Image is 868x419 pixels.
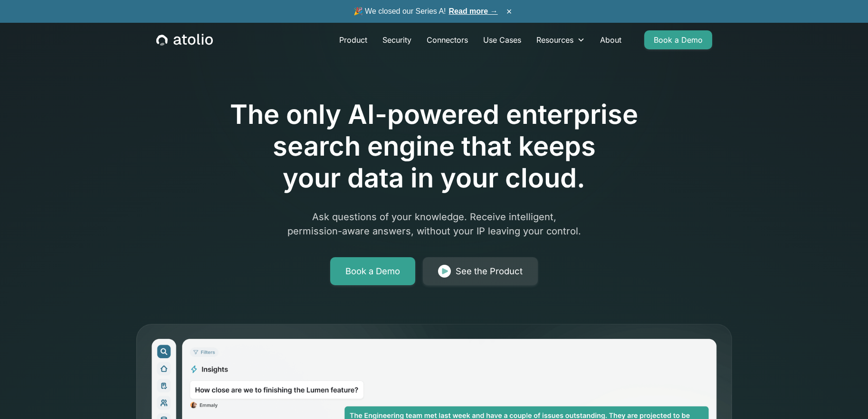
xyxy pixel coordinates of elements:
a: Connectors [419,30,476,49]
h1: The only AI-powered enterprise search engine that keeps your data in your cloud. [191,99,677,195]
a: home [156,34,213,46]
p: Ask questions of your knowledge. Receive intelligent, permission-aware answers, without your IP l... [252,210,617,238]
a: Read more → [449,7,498,15]
div: Resources [529,30,592,49]
a: Book a Demo [644,30,712,49]
span: 🎉 We closed our Series A! [353,6,498,17]
a: Product [332,30,375,49]
a: Use Cases [476,30,529,49]
div: Resources [536,34,573,46]
button: × [504,6,515,17]
a: Security [375,30,419,49]
a: See the Product [423,257,538,286]
a: About [592,30,629,49]
div: See the Product [456,265,523,278]
a: Book a Demo [330,257,415,286]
